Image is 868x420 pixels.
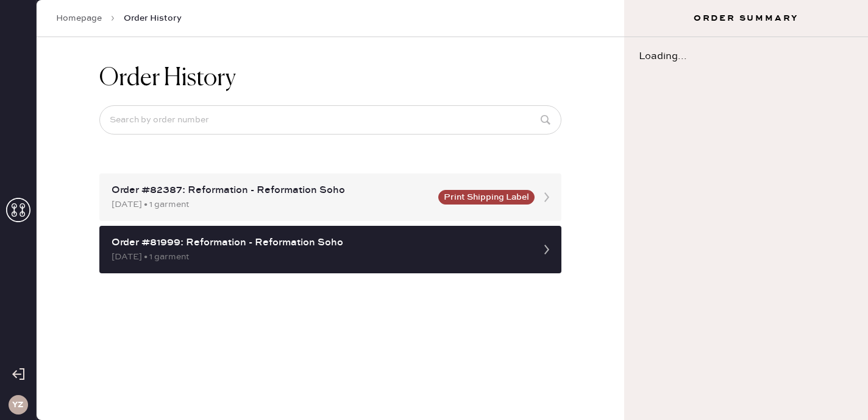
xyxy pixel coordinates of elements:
h1: Order History [99,64,236,93]
div: Loading... [624,37,868,76]
div: [DATE] • 1 garment [112,250,527,264]
div: Order #82387: Reformation - Reformation Soho [112,183,431,198]
div: Order #81999: Reformation - Reformation Soho [112,236,527,250]
div: [DATE] • 1 garment [112,198,431,211]
h3: Order Summary [624,12,868,24]
button: Print Shipping Label [438,190,535,205]
span: Order History [124,12,182,24]
h3: YZ [12,401,24,409]
input: Search by order number [99,105,561,135]
a: Homepage [56,12,102,24]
